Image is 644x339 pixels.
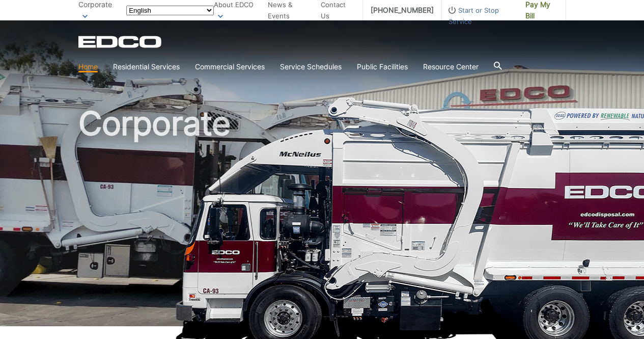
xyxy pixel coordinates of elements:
a: Commercial Services [195,61,265,72]
select: Select a language [126,6,214,15]
a: Resource Center [423,61,479,72]
h1: Corporate [78,107,566,331]
a: Service Schedules [280,61,342,72]
a: EDCD logo. Return to the homepage. [78,36,163,48]
a: Residential Services [113,61,180,72]
a: Public Facilities [357,61,408,72]
a: Home [78,61,98,72]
